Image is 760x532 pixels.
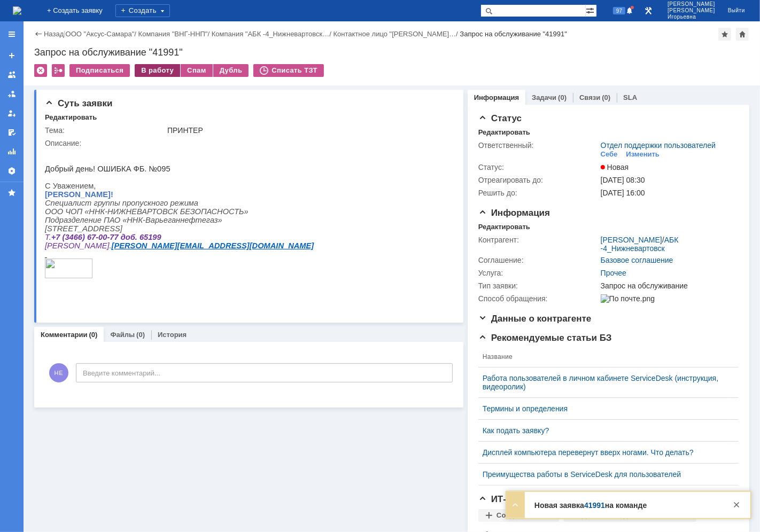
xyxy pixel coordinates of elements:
div: (0) [558,93,567,101]
a: Прочее [601,269,626,277]
a: Задачи [532,93,556,101]
a: Работа пользователей в личном кабинете ServiceDesk (инструкция, видеоролик) [483,374,726,391]
a: Компания "ВНГ-ННП" [138,30,208,38]
th: Название [478,347,730,367]
strong: Новая заявка на команде [534,501,647,510]
a: Термины и определения [483,404,726,413]
a: Заявки на командах [3,66,20,83]
span: . [65,94,67,103]
div: Услуга: [478,269,599,277]
div: Запрос на обслуживание [601,281,734,290]
img: По почте.png [601,294,655,303]
div: Тема: [45,126,165,135]
a: ООО "Аксус-Самара" [66,30,135,38]
a: Дисплей компьютера перевернут вверх ногами. Что делать? [483,448,726,457]
div: Добавить в избранное [718,28,731,41]
a: Как подать заявку? [483,426,726,435]
span: НЕ [49,363,68,382]
a: Мои согласования [3,124,20,141]
a: Перейти на домашнюю страницу [13,6,21,15]
div: Соглашение: [478,256,599,264]
div: Отреагировать до: [478,176,599,184]
div: / [212,30,334,38]
a: 41991 [584,501,605,510]
div: (0) [89,331,98,339]
div: Контрагент: [478,236,599,244]
div: Создать [115,4,170,17]
div: Запрос на обслуживание "41991" [34,47,749,58]
a: Назад [44,30,64,38]
div: (0) [136,331,145,339]
a: Создать заявку [3,47,20,64]
div: Сделать домашней страницей [736,28,749,41]
div: Тип заявки: [478,281,599,290]
a: SLA [623,93,637,101]
span: Новая [601,163,629,171]
div: Способ обращения: [478,294,599,303]
a: АБК -4_Нижневартовск [601,236,679,253]
div: / [334,30,460,38]
a: Настройки [3,162,20,179]
a: Связи [579,93,600,101]
a: История [158,331,187,339]
div: Запрос на обслуживание "41991" [460,30,567,38]
a: [PERSON_NAME] [601,236,662,244]
b: +7 (3466) 67-00-77 доб. 65199 [6,85,117,94]
img: logo [13,6,21,15]
div: Редактировать [478,223,530,231]
a: Файлы [110,331,135,339]
a: Отдел поддержки пользователей [601,141,716,150]
span: Информация [478,208,550,218]
span: Суть заявки [45,98,112,108]
a: Отчеты [3,143,20,160]
a: Комментарии [41,331,88,339]
div: / [66,30,138,38]
div: Закрыть [730,498,743,511]
a: Перейти в интерфейс администратора [642,4,655,17]
a: Базовое соглашение [601,256,673,264]
div: (0) [602,93,610,101]
span: ИТ-активы [478,494,539,504]
div: / [138,30,212,38]
span: Игорьевна [668,14,715,20]
a: [PERSON_NAME][EMAIL_ADDRESS][DOMAIN_NAME] [67,94,269,103]
span: [PERSON_NAME] [668,7,715,14]
a: Преимущества работы в ServiceDesk для пользователей [483,470,726,479]
div: Изменить [626,150,660,159]
span: Рекомендуемые статьи БЗ [478,333,612,343]
span: [PERSON_NAME] [668,1,715,7]
div: Работа с массовостью [52,64,65,77]
span: [DATE] 08:30 [601,176,645,184]
a: Мои заявки [3,105,20,122]
div: Редактировать [45,113,97,122]
div: Себе [601,150,618,159]
div: ПРИНТЕР [167,126,448,135]
span: [DATE] 16:00 [601,189,645,197]
span: Расширенный поиск [586,5,596,15]
div: Удалить [34,64,47,77]
a: Информация [474,93,519,101]
div: Редактировать [478,128,530,137]
div: Статус: [478,163,599,171]
div: Развернуть [509,498,522,511]
a: Контактное лицо "[PERSON_NAME]… [334,30,456,38]
span: Статус [478,113,522,123]
div: Решить до: [478,189,599,197]
span: 97 [613,7,625,14]
a: Компания "АБК -4_Нижневартовск… [212,30,330,38]
div: Ответственный: [478,141,599,150]
div: / [601,236,734,253]
a: Заявки в моей ответственности [3,85,20,103]
span: Данные о контрагенте [478,314,592,324]
div: Описание: [45,139,451,147]
div: | [64,29,65,37]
